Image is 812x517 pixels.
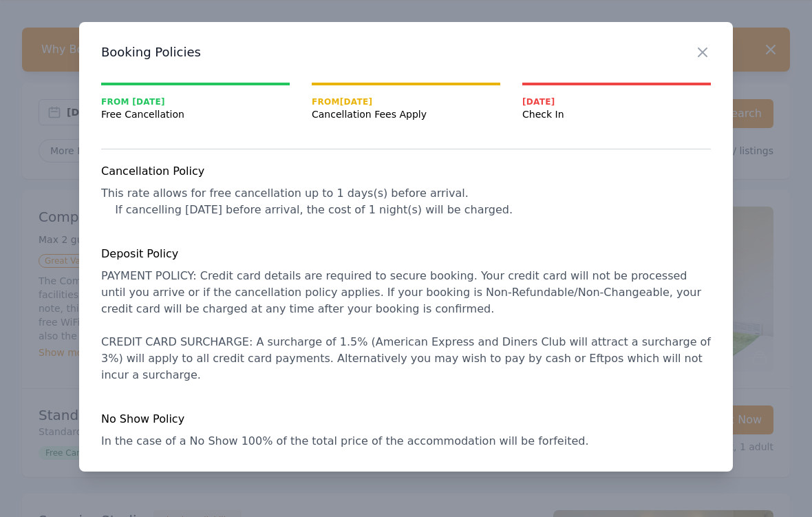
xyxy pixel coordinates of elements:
[312,107,500,121] span: Cancellation Fees Apply
[522,107,711,121] span: Check In
[101,246,711,262] h4: Deposit Policy
[101,269,714,381] span: PAYMENT POLICY: Credit card details are required to secure booking. Your credit card will not be ...
[101,44,711,61] h3: Booking Policies
[522,96,711,107] span: [DATE]
[101,434,588,447] span: In the case of a No Show 100% of the total price of the accommodation will be forfeited.
[101,187,513,216] span: This rate allows for free cancellation up to 1 days(s) before arrival. If cancelling [DATE] befor...
[101,96,290,107] span: From [DATE]
[101,83,711,121] nav: Progress mt-20
[101,411,711,428] h4: No Show Policy
[101,163,711,180] h4: Cancellation Policy
[101,107,290,121] span: Free Cancellation
[312,96,500,107] span: From [DATE]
